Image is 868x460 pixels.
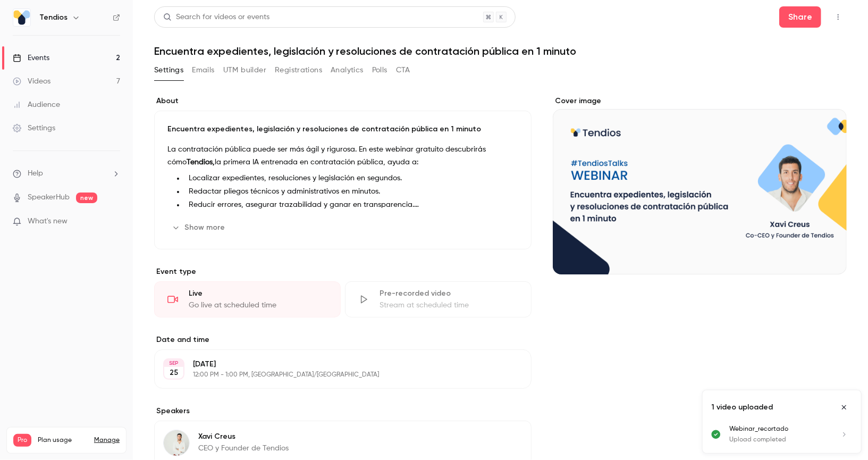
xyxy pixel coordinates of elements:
[13,76,50,87] div: Videos
[198,443,289,454] p: CEO y Founder de Tendios
[39,12,68,23] h6: Tendios
[154,266,532,277] p: Event type
[711,402,773,413] p: 1 video uploaded
[28,216,68,227] span: What's new
[154,406,532,416] label: Speakers
[729,424,827,434] p: Webinar_recortado
[13,168,120,179] li: help-dropdown-opener
[13,434,31,447] span: Pro
[154,96,532,106] label: About
[223,62,266,79] button: UTM builder
[189,288,327,299] div: Live
[331,62,364,79] button: Analytics
[167,124,518,135] p: Encuentra expedientes, legislación y resoluciones de contratación pública en 1 minuto
[163,12,269,23] div: Search for videos or events
[184,173,518,184] li: Localizar expedientes, resoluciones y legislación en segundos.
[275,62,322,79] button: Registrations
[28,168,43,179] span: Help
[167,219,231,236] button: Show more
[380,300,518,311] div: Stream at scheduled time
[372,62,387,79] button: Polls
[193,371,475,379] p: 12:00 PM - 1:00 PM, [GEOGRAPHIC_DATA]/[GEOGRAPHIC_DATA]
[154,62,183,79] button: Settings
[170,367,178,378] p: 25
[164,430,189,456] img: Xavi Creus
[729,424,853,445] a: Webinar_recortadoUpload completed
[13,99,60,110] div: Audience
[154,334,532,345] label: Date and time
[396,62,410,79] button: CTA
[553,96,847,274] section: Cover image
[154,45,847,57] h1: Encuentra expedientes, legislación y resoluciones de contratación pública en 1 minuto
[76,193,97,203] span: new
[187,158,215,166] strong: Tendios,
[192,62,214,79] button: Emails
[13,9,30,26] img: Tendios
[189,300,327,311] div: Go live at scheduled time
[345,281,532,317] div: Pre-recorded videoStream at scheduled time
[164,359,183,367] div: SEP
[198,431,289,442] p: Xavi Creus
[703,424,861,453] ul: Uploads list
[380,288,518,299] div: Pre-recorded video
[94,436,120,445] a: Manage
[193,359,475,370] p: [DATE]
[28,192,70,203] a: SpeakerHub
[779,6,821,28] button: Share
[13,53,49,63] div: Events
[836,399,853,416] button: Close uploads list
[154,281,341,317] div: LiveGo live at scheduled time
[38,436,88,445] span: Plan usage
[729,435,827,445] p: Upload completed
[184,199,518,211] li: Reducir errores, asegurar trazabilidad y ganar en transparencia.
[184,186,518,197] li: Redactar pliegos técnicos y administrativos en minutos.
[167,143,518,169] p: La contratación pública puede ser más ágil y rigurosa. En este webinar gratuito descubrirás cómo ...
[553,96,847,106] label: Cover image
[13,123,55,133] div: Settings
